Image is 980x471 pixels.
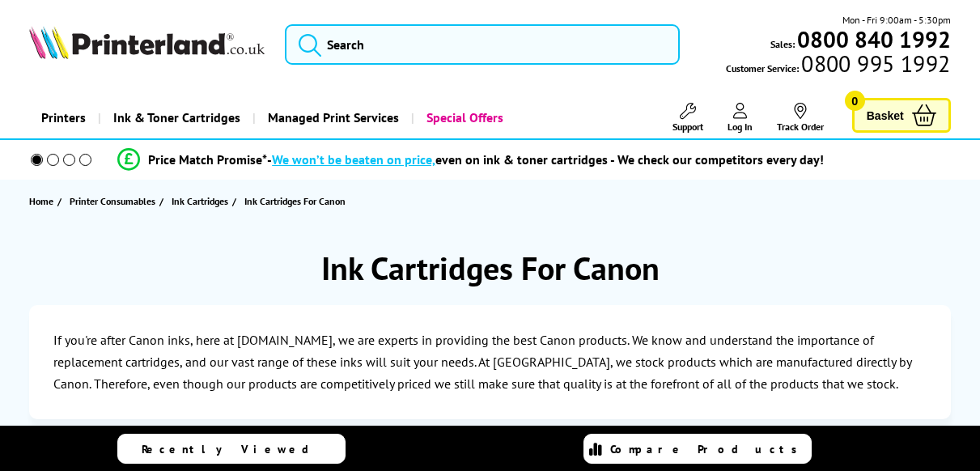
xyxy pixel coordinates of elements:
[728,121,753,133] span: Log In
[672,121,703,133] span: Support
[70,193,159,210] a: Printer Consumables
[728,103,753,133] a: Log In
[852,98,951,133] a: Basket 0
[8,146,933,174] li: modal_Promise
[583,434,812,464] a: Compare Products
[797,24,951,54] b: 0800 840 1992
[267,151,824,168] div: - even on ink & toner cartridges - We check our competitors every day!
[172,193,228,210] span: Ink Cartridges
[795,32,951,47] a: 0800 840 1992
[672,103,703,133] a: Support
[842,12,951,28] span: Mon - Fri 9:00am - 5:30pm
[29,193,57,210] a: Home
[411,97,515,138] a: Special Offers
[117,434,346,464] a: Recently Viewed
[845,91,865,111] span: 0
[172,193,232,210] a: Ink Cartridges
[252,97,411,138] a: Managed Print Services
[53,329,926,396] p: If you're after Canon inks, here at [DOMAIN_NAME], we are experts in providing the best Canon pro...
[610,442,806,456] span: Compare Products
[321,247,660,289] h1: Ink Cartridges For Canon
[867,104,904,126] span: Basket
[244,195,346,207] span: Ink Cartridges For Canon
[770,36,795,52] span: Sales:
[113,97,240,138] span: Ink & Toner Cartridges
[29,26,264,59] img: Printerland Logo
[272,151,435,168] span: We won’t be beaten on price,
[285,24,680,65] input: Search
[777,103,824,133] a: Track Order
[98,97,252,138] a: Ink & Toner Cartridges
[70,193,155,210] span: Printer Consumables
[142,442,325,456] span: Recently Viewed
[148,151,267,168] span: Price Match Promise*
[726,56,950,76] span: Customer Service:
[29,97,98,138] a: Printers
[29,26,264,62] a: Printerland Logo
[799,56,950,71] span: 0800 995 1992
